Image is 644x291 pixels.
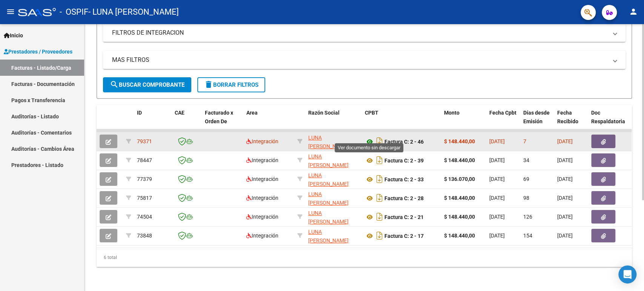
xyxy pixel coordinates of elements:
[384,214,424,220] strong: Factura C: 2 - 21
[308,191,349,206] span: LUNA [PERSON_NAME]
[486,105,520,138] datatable-header-cell: Fecha Cpbt
[308,171,359,187] div: 20366655760
[202,105,243,138] datatable-header-cell: Facturado x Orden De
[557,176,573,182] span: [DATE]
[308,210,349,225] span: LUNA [PERSON_NAME]
[384,233,424,239] strong: Factura C: 2 - 17
[308,152,359,168] div: 20366655760
[523,110,550,124] span: Días desde Emisión
[554,105,588,138] datatable-header-cell: Fecha Recibido
[444,233,475,239] strong: $ 148.440,00
[137,233,152,239] span: 73848
[444,138,475,144] strong: $ 148.440,00
[557,138,573,144] span: [DATE]
[308,133,359,149] div: 20366655760
[204,80,213,89] mat-icon: delete
[137,110,142,116] span: ID
[375,192,384,204] i: Descargar documento
[246,110,258,116] span: Area
[444,195,475,201] strong: $ 148.440,00
[205,110,233,124] span: Facturado x Orden De
[384,176,424,182] strong: Factura C: 2 - 33
[246,176,278,182] span: Integración
[305,105,362,138] datatable-header-cell: Razón Social
[375,154,384,166] i: Descargar documento
[246,157,278,163] span: Integración
[97,248,632,267] div: 6 total
[444,176,475,182] strong: $ 136.070,00
[137,214,152,220] span: 74504
[375,173,384,185] i: Descargar documento
[523,138,526,144] span: 7
[243,105,294,138] datatable-header-cell: Area
[110,81,184,88] span: Buscar Comprobante
[4,47,72,56] span: Prestadores / Proveedores
[375,135,384,147] i: Descargar documento
[523,233,532,239] span: 154
[204,81,258,88] span: Borrar Filtros
[246,138,278,144] span: Integración
[489,110,516,116] span: Fecha Cpbt
[110,80,119,89] mat-icon: search
[629,7,638,16] mat-icon: person
[172,105,202,138] datatable-header-cell: CAE
[103,51,626,69] mat-expansion-panel-header: MAS FILTROS
[520,105,554,138] datatable-header-cell: Días desde Emisión
[197,77,265,92] button: Borrar Filtros
[103,24,626,42] mat-expansion-panel-header: FILTROS DE INTEGRACION
[557,195,573,201] span: [DATE]
[591,110,625,124] span: Doc Respaldatoria
[557,110,578,124] span: Fecha Recibido
[6,7,15,16] mat-icon: menu
[246,214,278,220] span: Integración
[489,195,505,201] span: [DATE]
[60,4,88,20] span: - OSPIF
[523,157,529,163] span: 34
[137,176,152,182] span: 77379
[489,176,505,182] span: [DATE]
[375,211,384,223] i: Descargar documento
[246,233,278,239] span: Integración
[365,110,378,116] span: CPBT
[308,135,349,149] span: LUNA [PERSON_NAME]
[175,110,184,116] span: CAE
[384,139,424,145] strong: Factura C: 2 - 46
[523,195,529,201] span: 98
[134,105,172,138] datatable-header-cell: ID
[557,157,573,163] span: [DATE]
[523,214,532,220] span: 126
[308,190,359,206] div: 20366655760
[489,214,505,220] span: [DATE]
[308,110,340,116] span: Razón Social
[308,209,359,225] div: 20366655760
[523,176,529,182] span: 69
[137,195,152,201] span: 75817
[137,157,152,163] span: 78447
[246,195,278,201] span: Integración
[557,214,573,220] span: [DATE]
[588,105,633,138] datatable-header-cell: Doc Respaldatoria
[362,105,441,138] datatable-header-cell: CPBT
[88,4,179,20] span: - LUNA [PERSON_NAME]
[384,195,424,201] strong: Factura C: 2 - 28
[112,29,607,37] mat-panel-title: FILTROS DE INTEGRACION
[444,214,475,220] strong: $ 148.440,00
[308,153,349,168] span: LUNA [PERSON_NAME]
[4,31,23,40] span: Inicio
[489,138,505,144] span: [DATE]
[557,233,573,239] span: [DATE]
[112,56,607,64] mat-panel-title: MAS FILTROS
[489,157,505,163] span: [DATE]
[441,105,486,138] datatable-header-cell: Monto
[444,110,460,116] span: Monto
[444,157,475,163] strong: $ 148.440,00
[375,230,384,242] i: Descargar documento
[308,228,359,244] div: 20366655760
[308,229,349,244] span: LUNA [PERSON_NAME]
[103,77,191,92] button: Buscar Comprobante
[308,172,349,187] span: LUNA [PERSON_NAME]
[384,158,424,164] strong: Factura C: 2 - 39
[137,138,152,144] span: 79371
[489,233,505,239] span: [DATE]
[618,265,636,283] div: Open Intercom Messenger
